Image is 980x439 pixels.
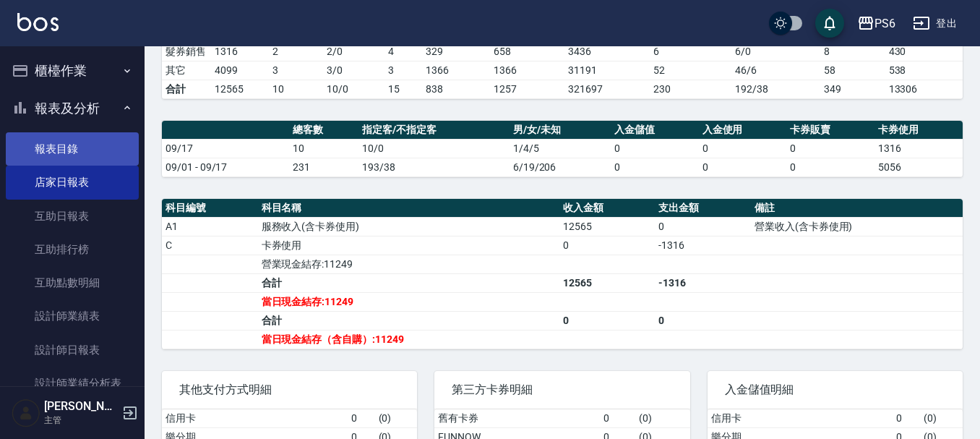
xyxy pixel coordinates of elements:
[358,158,509,176] td: 193/38
[6,333,139,367] a: 設計師日報表
[786,158,874,176] td: 0
[815,9,844,38] button: save
[6,90,139,127] button: 報表及分析
[6,166,139,199] a: 店家日報表
[786,121,874,140] th: 卡券販賣
[17,13,59,31] img: Logo
[289,121,358,140] th: 總客數
[6,233,139,266] a: 互助排行榜
[725,383,945,397] span: 入金儲值明細
[820,42,885,61] td: 8
[655,199,751,218] th: 支出金額
[162,80,211,98] td: 合計
[559,217,656,236] td: 12565
[490,80,565,98] td: 1257
[162,121,963,177] table: a dense table
[6,367,139,400] a: 設計師業績分析表
[559,273,656,292] td: 12565
[600,409,635,428] td: 0
[650,42,732,61] td: 6
[289,158,358,176] td: 231
[258,255,559,273] td: 營業現金結存:11249
[655,273,751,292] td: -1316
[699,158,787,176] td: 0
[699,139,787,158] td: 0
[452,383,672,397] span: 第三方卡券明細
[731,80,820,98] td: 192/38
[162,61,211,80] td: 其它
[786,139,874,158] td: 0
[323,80,384,98] td: 10/0
[510,139,611,158] td: 1/4/5
[258,217,559,236] td: 服務收入(含卡券使用)
[348,409,375,428] td: 0
[211,80,269,98] td: 12565
[422,42,490,61] td: 329
[751,217,963,236] td: 營業收入(含卡券使用)
[44,414,118,427] p: 主管
[384,61,422,80] td: 3
[820,61,885,80] td: 58
[731,42,820,61] td: 6 / 0
[893,409,920,428] td: 0
[211,61,269,80] td: 4099
[6,266,139,299] a: 互助點數明細
[211,42,269,61] td: 1316
[874,158,963,176] td: 5056
[162,42,211,61] td: 髮券銷售
[269,61,324,80] td: 3
[874,139,963,158] td: 1316
[258,292,559,311] td: 當日現金結存:11249
[258,236,559,255] td: 卡券使用
[258,330,559,349] td: 當日現金結存（含自購）:11249
[907,10,963,37] button: 登出
[289,139,358,158] td: 10
[611,158,699,176] td: 0
[6,299,139,333] a: 設計師業績表
[564,80,650,98] td: 321697
[179,383,400,397] span: 其他支付方式明細
[258,311,559,330] td: 合計
[323,42,384,61] td: 2 / 0
[708,409,893,428] td: 信用卡
[162,236,258,255] td: C
[384,80,422,98] td: 15
[258,199,559,218] th: 科目名稱
[6,200,139,233] a: 互助日報表
[655,217,751,236] td: 0
[611,121,699,140] th: 入金儲值
[269,42,324,61] td: 2
[162,199,258,218] th: 科目編號
[559,199,656,218] th: 收入金額
[699,121,787,140] th: 入金使用
[655,236,751,255] td: -1316
[323,61,384,80] td: 3 / 0
[162,158,289,176] td: 09/01 - 09/17
[564,42,650,61] td: 3436
[358,121,509,140] th: 指定客/不指定客
[162,217,258,236] td: A1
[12,398,40,427] img: Person
[874,14,895,33] div: PS6
[820,80,885,98] td: 349
[510,158,611,176] td: 6/19/206
[650,61,732,80] td: 52
[162,139,289,158] td: 09/17
[920,409,963,428] td: ( 0 )
[6,52,139,90] button: 櫃檯作業
[635,409,690,428] td: ( 0 )
[851,9,901,38] button: PS6
[358,139,509,158] td: 10/0
[874,121,963,140] th: 卡券使用
[258,273,559,292] td: 合計
[384,42,422,61] td: 4
[375,409,418,428] td: ( 0 )
[655,311,751,330] td: 0
[162,199,963,349] table: a dense table
[422,61,490,80] td: 1366
[490,61,565,80] td: 1366
[731,61,820,80] td: 46 / 6
[434,409,599,428] td: 舊有卡券
[510,121,611,140] th: 男/女/未知
[269,80,324,98] td: 10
